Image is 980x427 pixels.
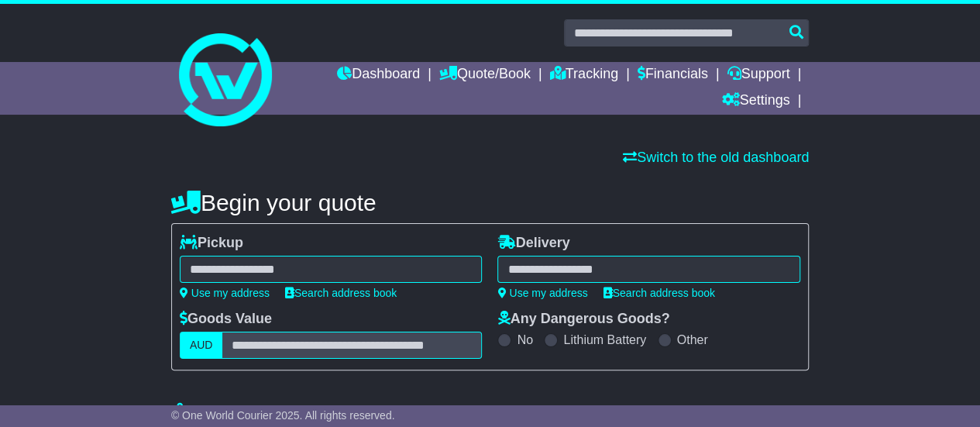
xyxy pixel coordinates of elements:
label: Pickup [180,235,243,252]
label: Other [677,332,708,347]
a: Quote/Book [439,62,531,88]
a: Settings [721,88,789,115]
a: Switch to the old dashboard [623,150,809,165]
label: AUD [180,332,223,359]
a: Search address book [603,287,715,299]
a: Support [727,62,789,88]
a: Use my address [497,287,587,299]
label: No [517,332,532,347]
a: Use my address [180,287,270,299]
label: Goods Value [180,311,272,328]
a: Dashboard [337,62,420,88]
a: Search address book [285,287,397,299]
a: Financials [638,62,708,88]
h4: Begin your quote [171,190,809,215]
span: © One World Courier 2025. All rights reserved. [171,409,395,422]
label: Any Dangerous Goods? [497,311,669,328]
a: Tracking [550,62,618,88]
label: Lithium Battery [563,332,646,347]
label: Delivery [497,235,569,252]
